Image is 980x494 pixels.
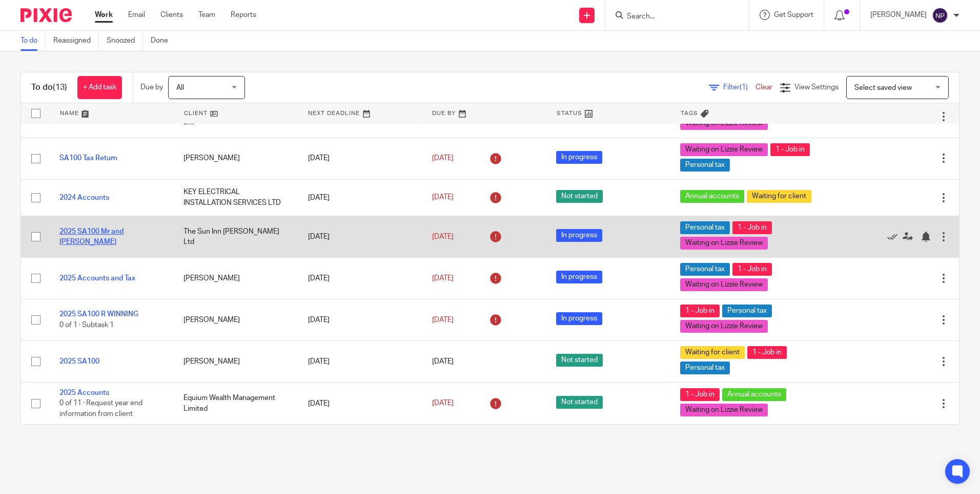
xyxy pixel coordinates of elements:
[53,31,99,51] a: Reassigned
[432,233,454,240] span: [DATE]
[31,82,67,93] h1: To do
[198,10,215,20] a: Team
[870,10,927,20] p: [PERSON_NAME]
[151,31,176,51] a: Done
[680,278,768,291] span: Waiting on Lizzie Review
[747,346,787,359] span: 1 - Job in
[680,404,768,416] span: Waiting on Lizzie Review
[59,358,99,365] a: 2025 SA100
[680,237,768,250] span: Waiting on Lizzie Review
[680,190,744,203] span: Annual accounts
[740,84,748,91] span: (1)
[432,358,454,365] span: [DATE]
[59,155,117,162] a: SA100 Tax Return
[756,84,772,91] a: Clear
[722,388,786,401] span: Annual accounts
[128,10,145,20] a: Email
[556,229,602,242] span: In progress
[432,400,454,407] span: [DATE]
[556,190,603,203] span: Not started
[722,305,772,317] span: Personal tax
[173,382,297,424] td: Equium Wealth Management Limited
[173,257,297,299] td: [PERSON_NAME]
[432,316,454,324] span: [DATE]
[681,110,698,116] span: Tags
[556,312,602,325] span: In progress
[173,179,297,216] td: KEY ELECTRICAL INSTALLATION SERVICES LTD
[59,389,109,396] a: 2025 Accounts
[173,340,297,382] td: [PERSON_NAME]
[680,143,768,156] span: Waiting on Lizzie Review
[176,84,184,91] span: All
[77,76,122,99] a: + Add task
[173,299,297,340] td: [PERSON_NAME]
[794,84,839,91] span: View Settings
[626,12,718,22] input: Search
[680,221,730,234] span: Personal tax
[107,31,143,51] a: Snoozed
[854,84,912,91] span: Select saved view
[747,190,811,203] span: Waiting for client
[774,11,813,18] span: Get Support
[59,228,124,245] a: 2025 SA100 Mr and [PERSON_NAME]
[556,151,602,164] span: In progress
[680,159,730,172] span: Personal tax
[59,400,142,418] span: 0 of 11 · Request year end information from client
[556,271,602,283] span: In progress
[53,83,67,91] span: (13)
[59,311,138,318] a: 2025 SA100 R WINNING
[432,275,454,282] span: [DATE]
[298,340,422,382] td: [DATE]
[298,299,422,340] td: [DATE]
[556,354,603,367] span: Not started
[680,305,720,317] span: 1 - Job in
[770,143,810,156] span: 1 - Job in
[680,263,730,276] span: Personal tax
[21,8,72,22] img: Pixie
[723,84,756,91] span: Filter
[432,155,454,162] span: [DATE]
[556,396,603,409] span: Not started
[173,216,297,257] td: The Sun Inn [PERSON_NAME] Ltd
[140,82,163,92] p: Due by
[59,321,114,329] span: 0 of 1 · Subtask 1
[160,10,183,20] a: Clients
[298,216,422,257] td: [DATE]
[298,179,422,216] td: [DATE]
[298,382,422,424] td: [DATE]
[887,232,903,242] a: Mark as done
[432,194,454,201] span: [DATE]
[732,221,772,234] span: 1 - Job in
[21,31,46,51] a: To do
[231,10,256,20] a: Reports
[298,257,422,299] td: [DATE]
[298,138,422,179] td: [DATE]
[95,10,113,20] a: Work
[680,320,768,333] span: Waiting on Lizzie Review
[680,346,745,359] span: Waiting for client
[680,362,730,374] span: Personal tax
[680,388,720,401] span: 1 - Job in
[932,7,948,24] img: svg%3E
[173,138,297,179] td: [PERSON_NAME]
[732,263,772,276] span: 1 - Job in
[59,194,109,201] a: 2024 Accounts
[59,275,135,282] a: 2025 Accounts and Tax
